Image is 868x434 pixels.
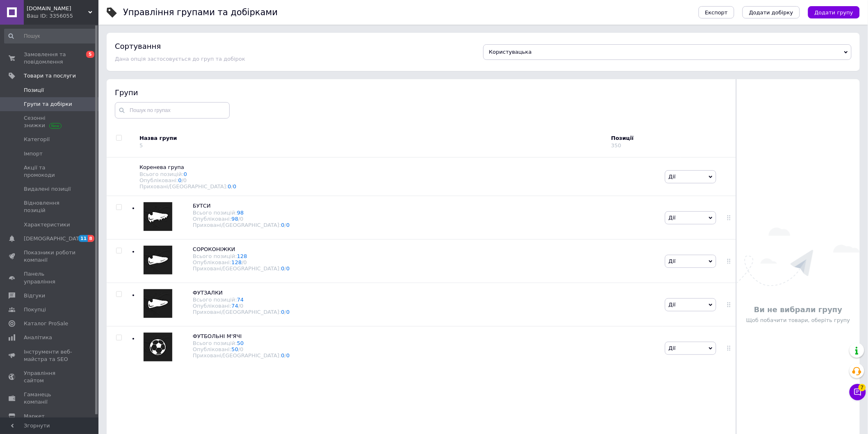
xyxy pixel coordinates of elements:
[115,87,728,98] div: Групи
[281,352,284,359] a: 0
[286,222,290,228] a: 0
[24,101,72,108] span: Групи та добірки
[24,114,76,129] span: Сезонні знижки
[24,51,76,66] span: Замовлення та повідомлення
[699,6,735,18] button: Експорт
[741,317,856,324] p: Щоб побачити товари, оберіть групу
[741,304,856,315] p: Ви не вибрали групу
[139,177,657,183] div: Опубліковані:
[193,253,290,259] div: Всього позицій:
[286,352,290,359] a: 0
[281,222,284,228] a: 0
[4,29,97,43] input: Пошук
[859,384,866,391] span: 7
[669,345,676,351] span: Дії
[228,183,231,190] a: 0
[193,210,290,216] div: Всього позицій:
[749,9,793,16] span: Додати добірку
[24,199,76,214] span: Відновлення позицій
[183,177,187,183] div: 0
[742,6,800,18] button: Додати добірку
[815,9,853,16] span: Додати групу
[193,340,290,346] div: Всього позицій:
[139,142,143,148] div: 5
[231,183,237,190] span: /
[24,348,76,363] span: Інструменти веб-майстра та SEO
[285,222,290,228] span: /
[78,235,88,242] span: 11
[24,150,43,158] span: Імпорт
[139,135,605,142] div: Назва групи
[285,309,290,315] span: /
[24,249,76,264] span: Показники роботи компанії
[182,177,187,183] span: /
[24,164,76,179] span: Акції та промокоди
[193,352,290,359] div: Приховані/[GEOGRAPHIC_DATA]:
[237,297,244,303] a: 74
[240,216,243,222] div: 0
[193,216,290,222] div: Опубліковані:
[123,7,278,17] h1: Управління групами та добірками
[24,413,45,420] span: Маркет
[193,297,290,303] div: Всього позицій:
[193,290,223,296] span: ФУТЗАЛКИ
[115,42,161,50] h4: Сортування
[139,171,657,177] div: Всього позицій:
[24,306,46,313] span: Покупці
[237,340,244,346] a: 50
[193,303,290,309] div: Опубліковані:
[286,265,290,272] a: 0
[242,259,247,265] span: /
[193,259,290,265] div: Опубліковані:
[669,174,676,180] span: Дії
[281,265,284,272] a: 0
[611,135,681,142] div: Позиції
[669,215,676,221] span: Дії
[231,259,242,265] a: 128
[139,164,184,170] span: Коренева група
[238,303,244,309] span: /
[139,183,657,190] div: Приховані/[GEOGRAPHIC_DATA]:
[193,346,290,352] div: Опубліковані:
[24,391,76,406] span: Гаманець компанії
[24,270,76,285] span: Панель управління
[27,5,88,12] span: footballtovar.ua
[240,346,243,352] div: 0
[193,333,242,339] span: ФУТБОЛЬНІ М'ЯЧІ
[184,171,187,177] a: 0
[285,352,290,359] span: /
[144,202,172,231] img: БУТСИ
[144,289,172,318] img: ФУТЗАЛКИ
[24,320,68,327] span: Каталог ProSale
[244,259,247,265] div: 0
[231,216,238,222] a: 98
[24,235,85,242] span: [DEMOGRAPHIC_DATA]
[24,136,50,143] span: Категорії
[808,6,860,18] button: Додати групу
[669,302,676,308] span: Дії
[27,12,98,20] div: Ваш ID: 3356055
[24,292,45,299] span: Відгуки
[489,49,532,55] span: Користувацька
[193,309,290,315] div: Приховані/[GEOGRAPHIC_DATA]:
[24,87,44,94] span: Позиції
[24,185,71,193] span: Видалені позиції
[233,183,236,190] a: 0
[286,309,290,315] a: 0
[115,102,230,119] input: Пошук по групах
[237,210,244,216] a: 98
[24,370,76,384] span: Управління сайтом
[231,346,238,352] a: 50
[238,346,244,352] span: /
[669,258,676,264] span: Дії
[24,221,70,228] span: Характеристики
[193,246,235,252] span: СОРОКОНІЖКИ
[24,334,52,341] span: Аналітика
[705,9,728,16] span: Експорт
[88,235,94,242] span: 8
[231,303,238,309] a: 74
[237,253,247,259] a: 128
[850,384,866,400] button: Чат з покупцем7
[193,203,211,209] span: БУТСИ
[238,216,244,222] span: /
